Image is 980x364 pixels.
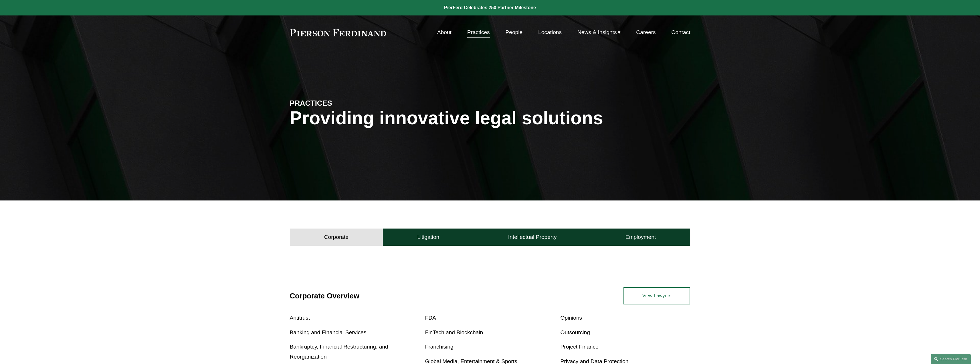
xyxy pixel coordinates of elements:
[505,27,522,38] a: People
[324,234,349,241] h4: Corporate
[508,234,557,241] h4: Intellectual Property
[560,315,582,321] a: Opinions
[623,287,690,304] a: View Lawyers
[290,108,690,129] h1: Providing innovative legal solutions
[671,27,690,38] a: Contact
[290,315,310,321] a: Antitrust
[577,27,621,38] a: folder dropdown
[290,99,390,108] h4: PRACTICES
[425,329,483,335] a: FinTech and Blockchain
[290,344,388,360] a: Bankruptcy, Financial Restructuring, and Reorganization
[636,27,656,38] a: Careers
[437,27,452,38] a: About
[290,329,367,335] a: Banking and Financial Services
[560,329,590,335] a: Outsourcing
[425,315,436,321] a: FDA
[290,292,359,300] a: Corporate Overview
[538,27,562,38] a: Locations
[560,344,598,350] a: Project Finance
[931,354,971,364] a: Search this site
[577,27,617,38] span: News & Insights
[467,27,490,38] a: Practices
[425,344,454,350] a: Franchising
[417,234,439,241] h4: Litigation
[625,234,656,241] h4: Employment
